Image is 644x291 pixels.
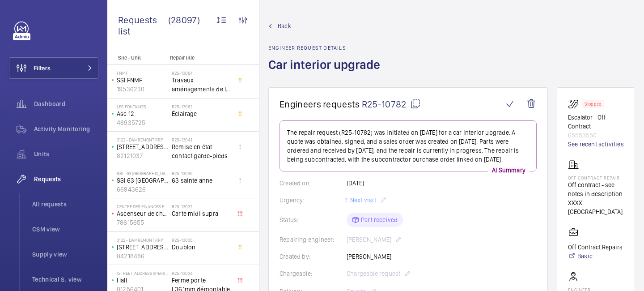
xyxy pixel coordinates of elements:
p: Escalator - Off Contract [568,113,624,131]
p: 84218486 [117,252,168,261]
p: Asc 12 [117,109,168,118]
h2: R25-13039 [172,171,231,176]
p: 3122 - DAMREMONT RRP [117,137,168,142]
p: [STREET_ADDRESS][PERSON_NAME] [117,270,168,276]
button: Filters [9,57,98,79]
span: Doublon [172,243,231,252]
span: R25-10782 [362,98,421,110]
p: Off Contract Repair [568,175,624,180]
span: Remise en état contact garde-pieds [172,142,231,160]
span: All requests [32,200,98,209]
p: SSI 63 [GEOGRAPHIC_DATA][PERSON_NAME] [117,176,168,185]
span: Back [278,21,291,30]
span: Requests list [118,14,168,37]
p: Les Fontaines [117,104,168,109]
a: See recent activities [568,140,624,149]
span: CSM view [32,225,98,234]
span: Filters [34,64,51,73]
p: Repair title [170,55,229,61]
p: 19536230 [117,85,168,94]
p: 66943626 [117,185,168,194]
span: Dashboard [34,99,98,108]
p: 82121037 [117,151,168,160]
p: 65553550 [568,131,624,140]
span: Travaux aménagements de la terrasse [172,76,231,94]
span: Supply view [32,250,98,259]
p: 78615655 [117,218,168,227]
p: [STREET_ADDRESS] [117,142,168,151]
p: 46935725 [117,118,168,127]
h2: R25-13037 [172,204,231,209]
p: 3122 - DAMREMONT RRP [117,237,168,243]
h2: R25-13035 [172,237,231,243]
span: Requests [34,175,98,184]
img: escalator.svg [568,98,582,109]
p: SSI - 63 [GEOGRAPHIC_DATA][PERSON_NAME] [117,171,168,176]
h2: R25-13064 [172,70,231,76]
p: Centre des finances publiques - Melun [117,204,168,209]
h2: R25-13041 [172,137,231,142]
p: FNMF [117,70,168,76]
p: The repair request (R25-10782) was initiated on [DATE] for a car interior upgrade. A quote was ob... [287,128,529,164]
p: Hall [117,276,168,285]
p: XXXX [GEOGRAPHIC_DATA] [568,198,624,216]
p: Off contract - see notes in description [568,180,624,198]
p: SSI FNMF [117,76,168,85]
h2: Engineer request details [268,45,386,51]
span: Technical S. view [32,275,98,284]
span: Activity Monitoring [34,124,98,133]
p: Ascenseur de charge [117,209,168,218]
p: Site - Unit [107,55,166,61]
h2: R25-13034 [172,270,231,276]
span: Engineers requests [280,98,360,110]
span: Units [34,150,98,158]
p: [STREET_ADDRESS] [117,243,168,252]
a: Basic [568,252,623,261]
p: Off Contract Repairs [568,243,623,252]
h1: Car interior upgrade [268,56,386,87]
p: Stopped [585,103,602,106]
p: AI Summary [488,166,529,175]
span: Éclairage [172,109,231,118]
span: 63 sainte anne [172,176,231,185]
span: Carte midi supra [172,209,231,218]
h2: R25-13062 [172,104,231,109]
